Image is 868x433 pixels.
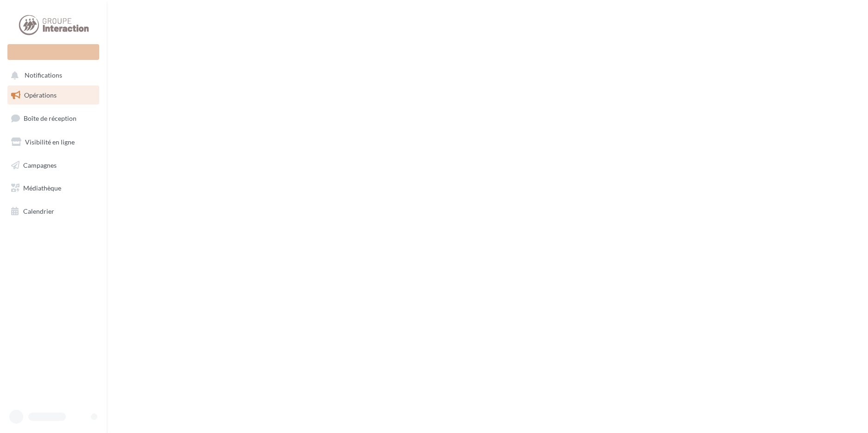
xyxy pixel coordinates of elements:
[6,202,101,221] a: Calendrier
[25,138,75,146] span: Visibilité en ligne
[6,85,101,105] a: Opérations
[6,178,101,198] a: Médiathèque
[23,207,54,215] span: Calendrier
[6,108,101,128] a: Boîte de réception
[6,132,101,152] a: Visibilité en ligne
[6,156,101,175] a: Campagnes
[7,44,99,60] div: Nouvelle campagne
[25,72,62,79] span: Notifications
[24,114,77,122] span: Boîte de réception
[23,184,61,192] span: Médiathèque
[23,161,57,169] span: Campagnes
[24,91,57,99] span: Opérations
